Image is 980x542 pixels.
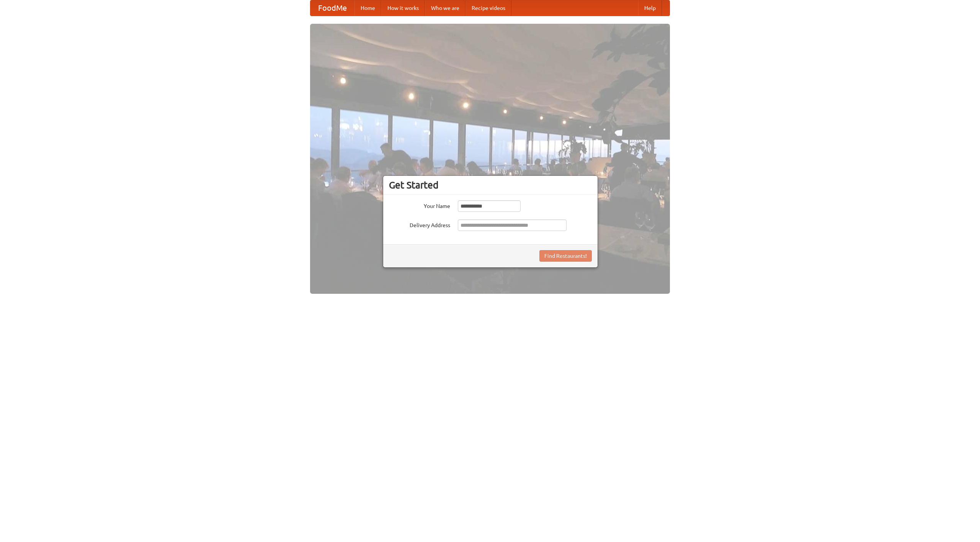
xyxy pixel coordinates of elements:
label: Your Name [389,200,450,210]
a: How it works [381,0,425,16]
a: Who we are [425,0,465,16]
button: Find Restaurants! [539,250,592,262]
a: Recipe videos [465,0,511,16]
label: Delivery Address [389,219,450,229]
a: Home [354,0,381,16]
a: Help [638,0,662,16]
a: FoodMe [310,0,354,16]
h3: Get Started [389,179,592,191]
